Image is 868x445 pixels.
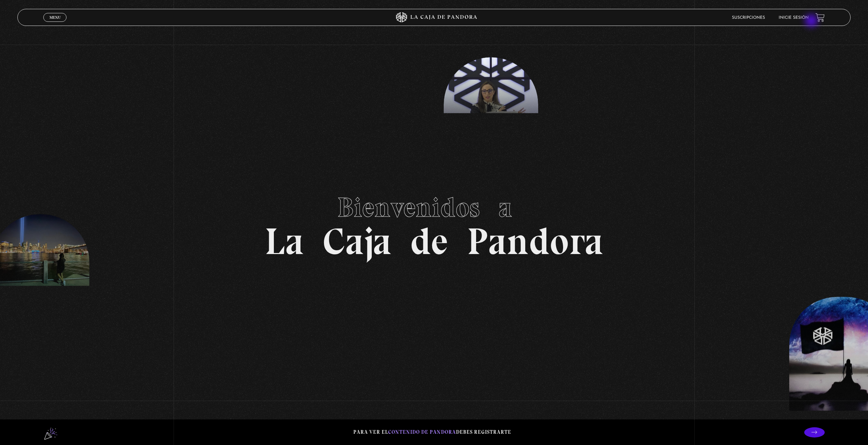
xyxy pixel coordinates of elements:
a: Suscripciones [732,16,765,20]
span: Cerrar [47,21,63,26]
a: View your shopping cart [815,13,825,22]
p: Para ver el debes registrarte [353,428,511,437]
a: Inicie sesión [779,16,809,20]
span: contenido de Pandora [388,429,456,435]
h1: La Caja de Pandora [265,185,603,260]
span: Bienvenidos a [337,191,531,224]
span: Menu [49,15,61,19]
